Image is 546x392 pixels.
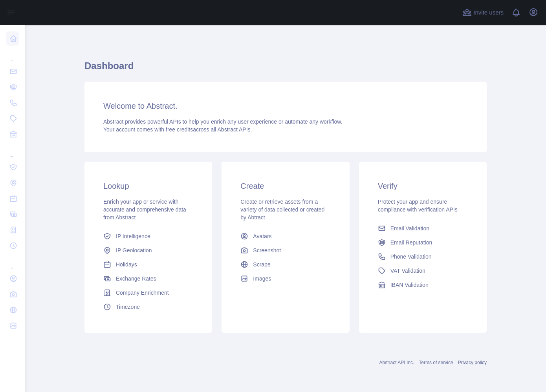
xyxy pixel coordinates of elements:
a: Email Validation [375,221,471,235]
button: Invite users [461,6,505,19]
h3: Welcome to Abstract. [103,100,468,111]
a: Company Enrichment [100,286,196,300]
span: IP Intelligence [116,232,150,240]
span: Scrape [253,261,270,268]
span: IBAN Validation [390,281,429,289]
a: Terms of service [419,360,453,365]
span: Exchange Rates [116,275,156,283]
div: ... [6,47,19,63]
a: Holidays [100,257,196,272]
a: Timezone [100,300,196,314]
a: Screenshot [237,243,333,257]
a: VAT Validation [375,264,471,278]
h3: Lookup [103,181,193,191]
a: Images [237,272,333,286]
span: Holidays [116,261,137,268]
a: Privacy policy [458,360,487,365]
span: IP Geolocation [116,246,152,254]
span: Abstract provides powerful APIs to help you enrich any user experience or automate any workflow. [103,119,343,125]
div: ... [6,143,19,159]
span: Protect your app and ensure compliance with verification APIs [378,199,458,213]
a: Scrape [237,257,333,272]
span: free credits [166,126,193,133]
span: Your account comes with across all Abstract APIs. [103,126,252,133]
h3: Verify [378,181,468,191]
span: Enrich your app or service with accurate and comprehensive data from Abstract [103,199,186,221]
a: Exchange Rates [100,272,196,286]
span: Email Reputation [390,239,432,246]
span: Invite users [473,8,504,17]
a: Phone Validation [375,250,471,264]
span: Create or retrieve assets from a variety of data collected or created by Abtract [240,199,324,221]
span: Phone Validation [390,253,432,261]
h3: Create [240,181,330,191]
span: Timezone [116,303,140,311]
div: ... [6,254,19,270]
a: Abstract API Inc. [379,360,414,365]
span: Images [253,275,271,283]
a: Email Reputation [375,235,471,250]
span: Email Validation [390,224,429,232]
span: Company Enrichment [116,289,169,297]
a: Avatars [237,229,333,243]
span: Screenshot [253,246,281,254]
h1: Dashboard [84,60,487,78]
a: IBAN Validation [375,278,471,292]
a: IP Intelligence [100,229,196,243]
a: IP Geolocation [100,243,196,257]
span: VAT Validation [390,267,425,275]
span: Avatars [253,232,271,240]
